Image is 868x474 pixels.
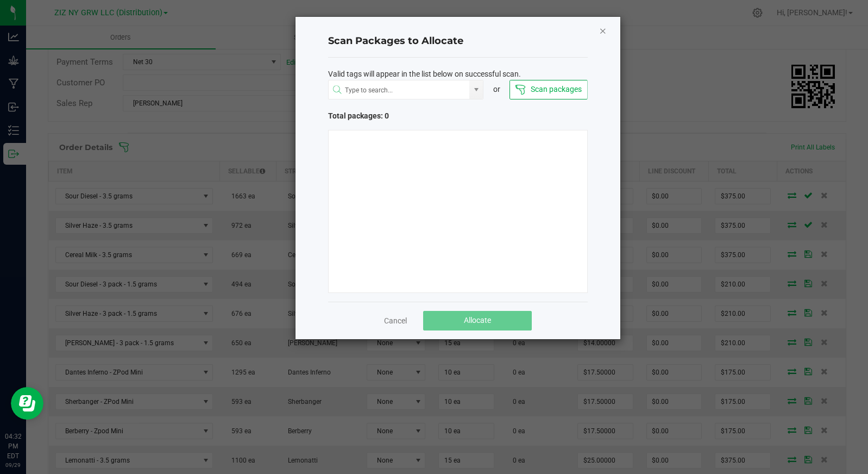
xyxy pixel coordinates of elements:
button: Allocate [423,311,532,330]
h4: Scan Packages to Allocate [328,34,588,48]
span: Total packages: 0 [328,110,458,122]
button: Scan packages [510,80,587,99]
span: Valid tags will appear in the list below on successful scan. [328,68,521,80]
iframe: Resource center [11,387,43,420]
input: NO DATA FOUND [329,80,470,100]
div: or [483,84,510,95]
button: Close [599,24,607,37]
span: Allocate [464,316,491,325]
a: Cancel [384,315,407,326]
